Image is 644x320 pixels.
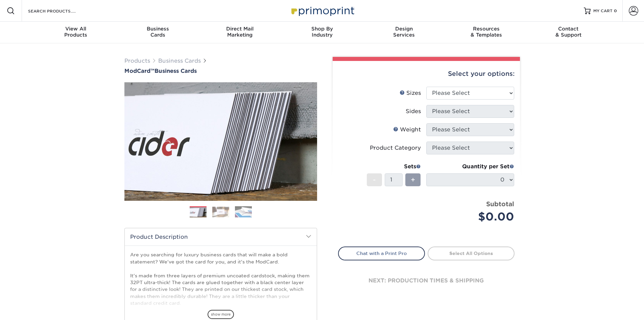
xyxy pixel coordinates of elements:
[527,22,610,43] a: Contact& Support
[212,207,229,217] img: Business Cards 02
[281,26,363,38] div: Industry
[486,200,514,208] strong: Subtotal
[406,107,421,115] div: Sides
[235,206,252,218] img: Business Cards 03
[527,26,610,32] span: Contact
[445,22,527,43] a: Resources& Templates
[27,7,93,15] input: SEARCH PRODUCTS.....
[593,8,613,14] span: MY CART
[527,26,610,38] div: & Support
[338,260,515,301] div: next: production times & shipping
[35,22,117,43] a: View AllProducts
[338,247,425,260] a: Chat with a Print Pro
[35,26,117,38] div: Products
[445,26,527,32] span: Resources
[35,26,117,32] span: View All
[367,163,421,171] div: Sets
[117,26,199,38] div: Cards
[338,61,515,87] div: Select your options:
[117,26,199,32] span: Business
[411,175,415,185] span: +
[363,22,445,43] a: DesignServices
[288,3,356,18] img: Primoprint
[614,8,617,13] span: 0
[199,26,281,38] div: Marketing
[208,310,234,319] span: show more
[363,26,445,38] div: Services
[124,68,154,74] span: ModCard™
[370,144,421,152] div: Product Category
[281,26,363,32] span: Shop By
[373,175,376,185] span: -
[124,45,317,238] img: ModCard™ 01
[190,204,207,221] img: Business Cards 01
[199,22,281,43] a: Direct MailMarketing
[124,58,150,64] a: Products
[431,209,514,225] div: $0.00
[393,126,421,134] div: Weight
[158,58,201,64] a: Business Cards
[363,26,445,32] span: Design
[124,68,317,74] h1: Business Cards
[445,26,527,38] div: & Templates
[125,228,317,246] h2: Product Description
[400,89,421,97] div: Sizes
[428,247,515,260] a: Select All Options
[199,26,281,32] span: Direct Mail
[124,68,317,74] a: ModCard™Business Cards
[117,22,199,43] a: BusinessCards
[426,163,514,171] div: Quantity per Set
[281,22,363,43] a: Shop ByIndustry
